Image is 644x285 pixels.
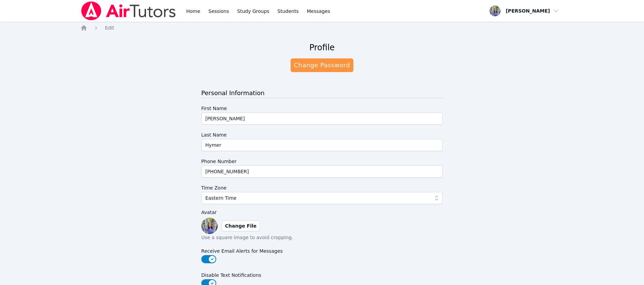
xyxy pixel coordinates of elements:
nav: Breadcrumb [80,24,564,31]
span: Eastern Time [205,194,237,202]
img: preview [201,218,218,234]
label: Disable Text Notifications [201,269,443,279]
a: Edit [105,24,114,31]
label: Receive Email Alerts for Messages [201,245,443,255]
h3: Personal Information [201,88,443,98]
p: Use a square image to avoid cropping. [201,234,443,241]
label: Phone Number [201,155,443,165]
span: Edit [105,25,114,31]
a: Change Password [291,58,353,72]
button: Eastern Time [201,192,443,204]
span: Messages [307,8,330,15]
label: Change File [222,220,260,231]
label: First Name [201,102,443,112]
label: Last Name [201,129,443,139]
img: Air Tutors [80,1,177,20]
label: Avatar [201,208,443,216]
label: Time Zone [201,182,443,192]
h2: Profile [309,42,335,53]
